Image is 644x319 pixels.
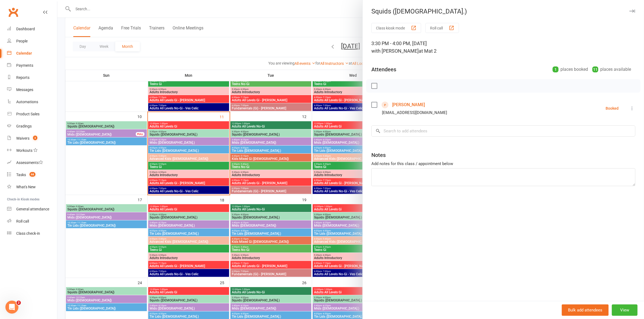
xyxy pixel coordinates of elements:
button: Bulk add attendees [562,304,609,316]
div: places booked [553,66,588,73]
a: Automations [7,96,57,108]
a: Calendar [7,47,57,59]
div: Attendees [371,66,396,73]
a: Messages [7,84,57,96]
a: Clubworx [6,5,20,19]
a: People [7,35,57,47]
div: Payments [16,63,33,68]
div: Add notes for this class / appointment below [371,160,635,167]
a: Gradings [7,120,57,132]
a: Workouts [7,145,57,157]
div: General attendance [16,207,49,211]
div: Dashboard [16,27,35,31]
button: View [612,304,638,316]
div: Assessments [16,160,43,165]
div: Squids ([DEMOGRAPHIC_DATA].) [363,8,644,15]
div: Workouts [16,148,32,153]
span: at Mat 2 [419,48,437,54]
button: Class kiosk mode [371,23,421,33]
a: Assessments [7,157,57,169]
a: General attendance kiosk mode [7,203,57,215]
div: Roll call [16,219,29,223]
iframe: Intercom live chat [5,301,18,314]
div: Automations [16,100,38,104]
a: Tasks 68 [7,169,57,181]
a: Dashboard [7,23,57,35]
a: Class kiosk mode [7,227,57,240]
a: Payments [7,59,57,72]
a: Waivers 3 [7,132,57,145]
div: Product Sales [16,112,39,116]
a: [PERSON_NAME] [392,100,425,109]
span: 3 [33,136,37,140]
span: with [PERSON_NAME] [371,48,419,54]
div: Notes [371,151,386,159]
div: Messages [16,88,33,92]
a: Product Sales [7,108,57,120]
div: places available [592,66,631,73]
div: Waivers [16,136,29,140]
div: Calendar [16,51,32,55]
div: Booked [606,106,619,110]
a: What's New [7,181,57,193]
div: Reports [16,75,29,80]
div: Class check-in [16,231,40,236]
div: Tasks [16,173,26,177]
a: Roll call [7,215,57,227]
div: 1 [553,66,559,72]
div: Gradings [16,124,32,128]
div: People [16,39,28,43]
div: 3:30 PM - 4:00 PM, [DATE] [371,40,635,55]
a: Reports [7,72,57,84]
span: 2 [16,301,21,305]
input: Search to add attendees [371,125,635,137]
button: Roll call [425,23,459,33]
div: 11 [592,66,598,72]
div: [EMAIL_ADDRESS][DOMAIN_NAME] [382,109,447,116]
div: What's New [16,185,36,189]
span: 68 [29,172,35,177]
